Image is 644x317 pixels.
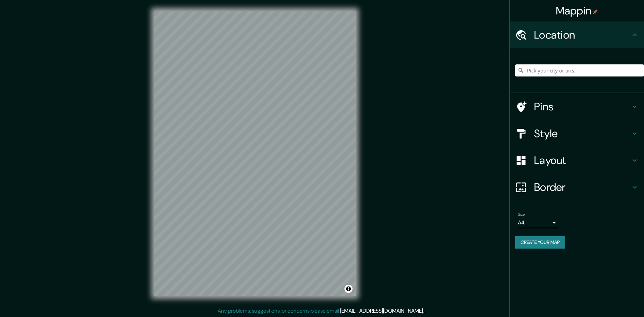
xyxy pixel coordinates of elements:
[518,212,525,217] label: Size
[218,307,424,315] p: Any problems, suggestions, or concerns please email .
[510,174,644,201] div: Border
[424,307,425,315] div: .
[556,4,598,17] h4: Mappin
[510,21,644,48] div: Location
[518,217,558,228] div: A4
[510,93,644,120] div: Pins
[510,120,644,147] div: Style
[515,64,644,76] input: Pick your city or area
[534,154,631,167] h4: Layout
[534,100,631,113] h4: Pins
[515,236,565,249] button: Create your map
[534,180,631,194] h4: Border
[510,147,644,174] div: Layout
[534,127,631,140] h4: Style
[425,307,426,315] div: .
[344,285,353,293] button: Toggle attribution
[154,11,356,296] canvas: Map
[593,9,598,14] img: pin-icon.png
[534,28,631,42] h4: Location
[340,307,423,314] a: [EMAIL_ADDRESS][DOMAIN_NAME]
